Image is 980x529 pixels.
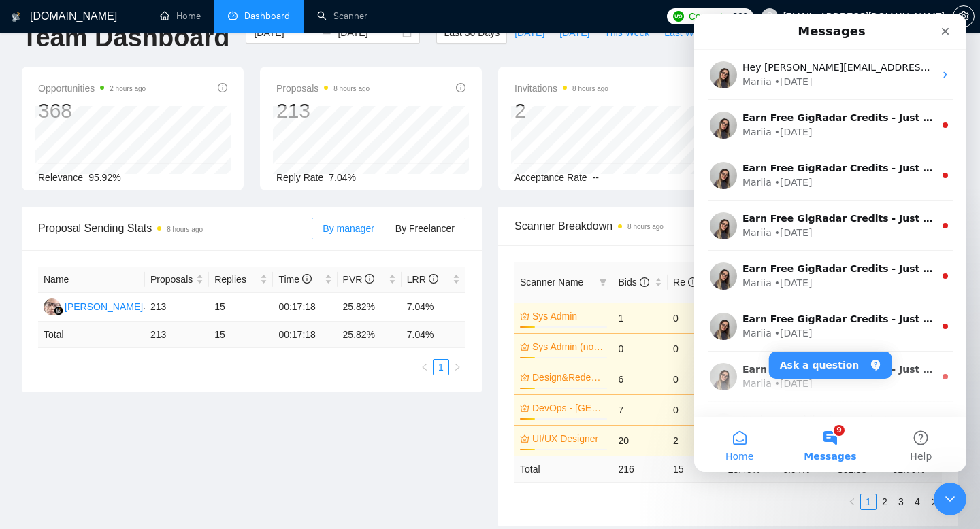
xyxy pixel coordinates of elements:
[333,85,370,92] time: 8 hours ago
[520,311,529,321] span: crown
[844,494,860,510] button: left
[926,494,942,510] button: right
[612,425,668,456] td: 20
[44,301,143,311] a: HH[PERSON_NAME]
[38,220,312,237] span: Proposal Sending Stats
[765,12,774,21] span: user
[953,11,975,22] a: setting
[930,498,938,506] span: right
[572,85,608,92] time: 8 hours ago
[65,299,143,314] div: [PERSON_NAME]
[218,83,227,92] span: info-circle
[145,322,209,348] td: 213
[657,22,717,44] button: Last Week
[604,25,649,40] span: This Week
[860,494,877,510] li: 1
[514,25,544,40] span: [DATE]
[434,360,448,375] a: 1
[597,22,657,44] button: This Week
[532,400,604,415] a: DevOps - [GEOGRAPHIC_DATA]
[668,394,723,425] td: 0
[668,333,723,364] td: 0
[402,322,465,348] td: 7.04 %
[54,306,63,315] img: gigradar-bm.png
[559,25,589,40] span: [DATE]
[599,278,607,286] span: filter
[228,11,238,20] span: dashboard
[167,226,203,233] time: 8 hours ago
[429,274,438,284] span: info-circle
[416,359,433,375] button: left
[514,172,587,183] span: Acceptance Rate
[668,303,723,333] td: 0
[877,494,892,509] a: 2
[514,456,612,482] td: Total
[668,425,723,456] td: 2
[343,274,375,285] span: PVR
[38,172,83,183] span: Relevance
[329,172,356,183] span: 7.04%
[44,298,61,315] img: HH
[514,98,608,124] div: 2
[612,456,668,482] td: 216
[214,272,257,287] span: Replies
[688,277,698,287] span: info-circle
[627,223,664,231] time: 8 hours ago
[321,27,332,38] span: to
[407,274,438,285] span: LRR
[861,494,876,509] a: 1
[673,11,684,22] img: upwork-logo.png
[421,363,429,371] span: left
[402,293,465,322] td: 7.04%
[323,223,374,234] span: By manager
[953,11,974,22] span: setting
[514,218,942,235] span: Scanner Breakdown
[38,80,146,97] span: Opportunities
[934,483,966,515] iframe: To enrich screen reader interactions, please activate Accessibility in Grammarly extension settings
[694,14,966,472] iframe: To enrich screen reader interactions, please activate Accessibility in Grammarly extension settings
[209,322,273,348] td: 15
[12,6,21,28] img: logo
[612,333,668,364] td: 0
[596,272,610,292] span: filter
[338,322,402,348] td: 25.82 %
[612,394,668,425] td: 7
[520,403,529,413] span: crown
[276,80,370,97] span: Proposals
[444,25,500,40] span: Last 30 Days
[145,293,209,322] td: 213
[673,277,698,288] span: Re
[273,322,337,348] td: 00:17:18
[449,359,465,375] li: Next Page
[160,10,201,22] a: homeHome
[110,85,146,92] time: 2 hours ago
[520,373,529,382] span: crown
[38,322,145,348] td: Total
[244,10,290,22] span: Dashboard
[395,223,455,234] span: By Freelancer
[877,494,893,510] li: 2
[532,309,604,324] a: Sys Admin
[532,370,604,385] a: Design&Redesign (without budget)
[456,83,465,92] span: info-circle
[302,274,312,284] span: info-circle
